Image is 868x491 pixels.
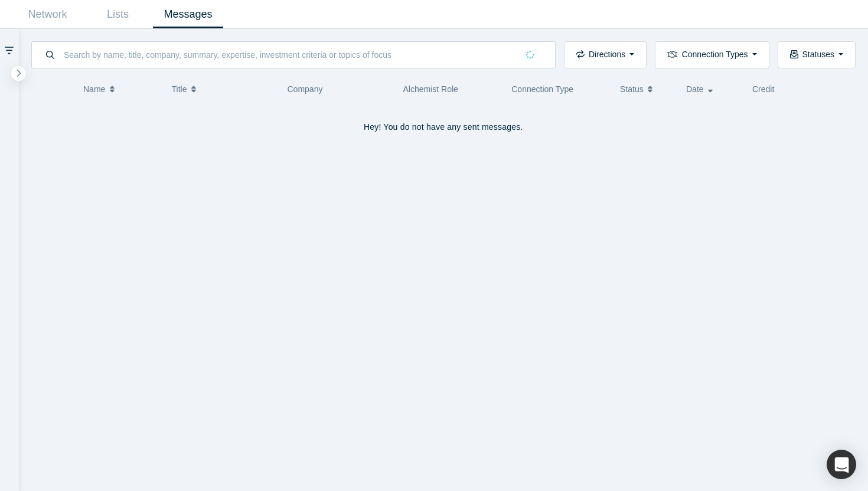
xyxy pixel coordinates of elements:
span: Company [288,84,323,94]
button: Statuses [778,41,856,68]
span: Name [83,77,105,102]
a: Lists [83,1,153,28]
span: Status [620,77,644,102]
button: Name [83,77,159,102]
span: Alchemist Role [403,84,458,94]
a: Messages [153,1,223,28]
span: Date [686,77,704,102]
button: Title [172,77,275,102]
input: Search by name, title, company, summary, expertise, investment criteria or topics of focus [63,41,518,68]
span: Credit [752,84,774,94]
span: Connection Type [511,84,573,94]
button: Date [686,77,740,102]
button: Connection Types [655,41,769,68]
h4: Hey! You do not have any sent messages. [31,122,856,132]
button: Directions [564,41,647,68]
button: Status [620,77,674,102]
span: Title [172,77,187,102]
a: Network [12,1,83,28]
